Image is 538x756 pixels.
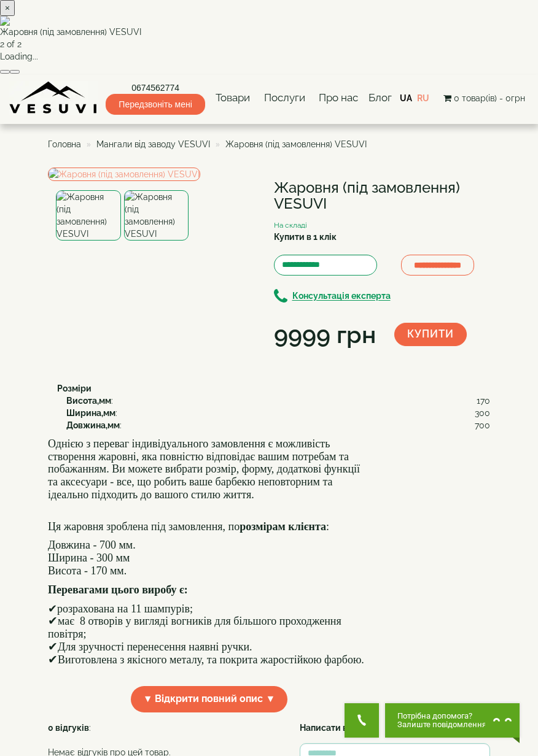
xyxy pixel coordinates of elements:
[106,94,205,115] span: Передзвоніть мені
[124,190,189,241] img: Жаровня (під замовлення) VESUVI
[475,407,490,419] span: 300
[240,520,326,533] b: розмірам клієнта
[274,180,481,212] h1: Жаровня (під замовлення) VESUVI
[66,419,490,431] div: :
[106,82,205,94] a: 0674562774
[316,84,361,112] a: Про нас
[10,70,20,74] button: Next (Right arrow key)
[48,603,370,666] h4: ✔
[274,231,337,243] label: Купити в 1 клік
[66,396,111,406] b: Висота,мм
[300,723,369,733] strong: Написати відгук
[66,395,490,407] div: :
[48,584,188,596] b: Перевагами цього виробу є:
[368,91,392,104] a: Блог
[58,654,364,666] font: Виготовлена з якісного металу, та покрита жаростійкою фарбою.
[397,720,486,729] span: Залиште повідомлення
[417,93,429,103] a: RU
[48,723,89,733] strong: 0 відгуків
[48,168,200,181] img: Жаровня (під замовлення) VESUVI
[394,323,467,346] button: Купити
[475,419,490,431] span: 700
[212,84,253,112] a: Товари
[225,139,367,149] span: Жаровня (під замовлення) VESUVI
[48,614,58,627] span: ✔
[274,317,376,352] div: 9999 грн
[48,139,81,149] a: Головна
[48,520,329,533] font: Ця жаровня зроблена під замовлення, по :
[96,139,210,149] a: Мангали від заводу VESUVI
[397,712,486,720] span: Потрібна допомога?
[274,221,307,229] small: На складі
[57,384,92,393] b: Розміри
[477,395,490,407] span: 170
[300,722,490,734] div: :
[440,91,529,105] button: 0 товар(ів) - 0грн
[400,93,412,103] a: UA
[66,408,115,418] b: Ширина,мм
[345,703,379,738] button: Get Call button
[48,640,58,653] span: ✔
[292,291,391,301] b: Консультація експерта
[48,615,341,640] font: має 8 отворів у вигляді вогників для більшого проходження повітря;
[56,190,121,241] img: Жаровня (під замовлення) VESUVI
[261,84,308,112] a: Послуги
[9,81,98,115] img: Завод VESUVI
[58,641,252,653] font: Для зручності перенесення наявні ручки.
[385,703,520,738] button: Chat button
[48,438,360,501] font: Однією з переваг індивідуального замовлення є можливість створення жаровні, яка повністю відповід...
[66,420,120,430] b: Довжина,мм
[66,407,490,419] div: :
[48,539,136,577] font: Довжина - 700 мм. Ширина - 300 мм Висота - 170 мм.
[57,603,193,615] font: розрахована на 11 шампурів;
[131,686,288,712] span: ▼ Відкрити повний опис ▼
[48,653,58,666] span: ✔
[454,93,525,103] span: 0 товар(ів) - 0грн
